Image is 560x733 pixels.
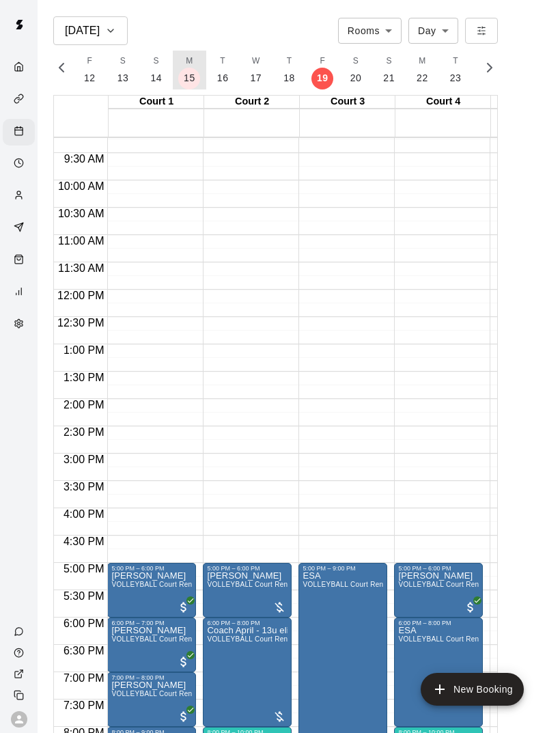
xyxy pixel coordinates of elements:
[398,565,479,572] div: 5:00 PM – 6:00 PM
[107,672,196,727] div: 7:00 PM – 8:00 PM: Alea Fernandez
[111,635,348,643] span: VOLLEYBALL Court Rental (Everyday After 3 pm and All Day Weekends)
[55,180,108,192] span: 10:00 AM
[320,55,325,68] span: F
[439,51,473,89] button: T23
[300,96,395,109] div: Court 3
[383,71,395,85] p: 21
[55,208,108,219] span: 10:30 AM
[60,426,108,438] span: 2:30 PM
[120,55,126,68] span: S
[84,71,96,85] p: 12
[338,18,402,43] div: Rooms
[350,71,362,85] p: 20
[207,581,444,588] span: VOLLEYBALL Court Rental (Everyday After 3 pm and All Day Weekends)
[55,262,108,274] span: 11:30 AM
[207,565,288,572] div: 5:00 PM – 6:00 PM
[204,96,300,109] div: Court 2
[450,71,462,85] p: 23
[372,51,406,89] button: S21
[394,618,483,727] div: 6:00 PM – 8:00 PM: ESA
[353,55,359,68] span: S
[60,454,108,465] span: 3:00 PM
[109,96,204,109] div: Court 1
[203,563,292,618] div: 5:00 PM – 6:00 PM: Tarah James
[398,620,479,626] div: 6:00 PM – 8:00 PM
[408,18,458,43] div: Day
[394,563,483,618] div: 5:00 PM – 6:00 PM: Andriana Fafard
[150,71,162,85] p: 14
[203,618,292,727] div: 6:00 PM – 8:00 PM: Coach April - 13u elite
[60,645,108,656] span: 6:30 PM
[111,620,192,626] div: 6:00 PM – 7:00 PM
[3,684,38,706] div: Copy public page link
[306,51,339,89] button: F19
[240,51,273,89] button: W17
[60,672,108,684] span: 7:00 PM
[55,235,108,247] span: 11:00 AM
[406,51,439,89] button: M22
[60,481,108,493] span: 3:30 PM
[177,710,191,723] span: All customers have paid
[60,700,108,711] span: 7:30 PM
[3,642,38,663] a: Visit help center
[111,581,348,588] span: VOLLEYBALL Court Rental (Everyday After 3 pm and All Day Weekends)
[53,16,128,45] button: [DATE]
[54,290,107,301] span: 12:00 PM
[139,51,173,89] button: S14
[60,536,108,547] span: 4:30 PM
[107,563,196,618] div: 5:00 PM – 6:00 PM: Jody Rookhuyzen
[386,55,391,68] span: S
[3,663,38,684] a: View public page
[395,96,491,109] div: Court 4
[60,618,108,629] span: 6:00 PM
[206,51,240,89] button: T16
[154,55,159,68] span: S
[173,51,206,89] button: M15
[287,55,292,68] span: T
[117,71,129,85] p: 13
[111,674,192,681] div: 7:00 PM – 8:00 PM
[111,690,348,697] span: VOLLEYBALL Court Rental (Everyday After 3 pm and All Day Weekends)
[65,21,100,40] h6: [DATE]
[73,51,107,89] button: F12
[61,153,108,165] span: 9:30 AM
[87,55,92,68] span: F
[464,600,477,614] span: All customers have paid
[3,621,38,642] a: Contact Us
[60,399,108,411] span: 2:00 PM
[421,673,524,706] button: add
[177,600,191,614] span: All customers have paid
[107,51,140,89] button: S13
[60,508,108,520] span: 4:00 PM
[303,581,540,588] span: VOLLEYBALL Court Rental (Everyday After 3 pm and All Day Weekends)
[303,565,383,572] div: 5:00 PM – 9:00 PM
[207,635,444,643] span: VOLLEYBALL Court Rental (Everyday After 3 pm and All Day Weekends)
[217,71,229,85] p: 16
[186,55,193,68] span: M
[60,563,108,575] span: 5:00 PM
[60,372,108,383] span: 1:30 PM
[417,71,428,85] p: 22
[54,317,107,329] span: 12:30 PM
[60,590,108,602] span: 5:30 PM
[184,71,195,85] p: 15
[207,620,288,626] div: 6:00 PM – 8:00 PM
[453,55,458,68] span: T
[107,618,196,672] div: 6:00 PM – 7:00 PM: Alea Fernandez
[339,51,373,89] button: S20
[220,55,225,68] span: T
[317,71,328,85] p: 19
[252,55,260,68] span: W
[283,71,295,85] p: 18
[111,565,192,572] div: 5:00 PM – 6:00 PM
[177,655,191,669] span: All customers have paid
[60,344,108,356] span: 1:00 PM
[5,11,33,38] img: Swift logo
[419,55,425,68] span: M
[272,51,306,89] button: T18
[251,71,262,85] p: 17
